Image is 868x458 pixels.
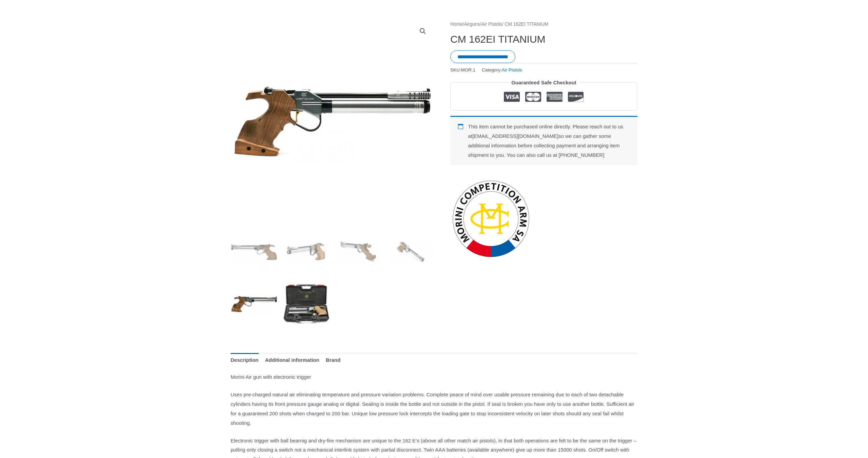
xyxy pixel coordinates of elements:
[231,353,259,368] a: Description
[450,116,637,165] div: This item cannot be purchased online directly. Please reach out to us at [EMAIL_ADDRESS][DOMAIN_N...
[283,280,330,328] img: CM 162EI TITANIUM - Image 6
[450,20,637,29] nav: Breadcrumb
[387,228,434,275] img: CM 162EI TITANIUM - Image 4
[502,67,522,72] a: Air Pistols
[481,22,502,27] a: Air Pistols
[283,228,330,275] img: CM 162EI TITANIUM - Image 2
[464,22,480,27] a: Airguns
[450,33,637,45] h1: CM 162EI TITANIUM
[450,22,463,27] a: Home
[450,66,475,74] span: SKU:
[265,353,319,368] a: Additional information
[509,78,579,87] legend: Guaranteed Safe Checkout
[335,228,382,275] img: CM 162EI TITANIUM - Image 3
[450,178,532,259] a: Morini
[326,353,340,368] a: Brand
[461,67,476,72] span: MOR.1
[231,390,637,428] p: Uses pre-charged natural air eliminating temperature and pressure variation problems. Complete pe...
[231,228,278,275] img: CM 162EI TITANIUM
[231,372,637,382] p: Morini Air gun with electronic trigger
[231,280,278,328] img: CM 162EI TITANIUM - Image 5
[482,66,522,74] span: Category:
[450,165,637,173] iframe: Customer reviews powered by Trustpilot
[417,25,429,37] a: View full-screen image gallery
